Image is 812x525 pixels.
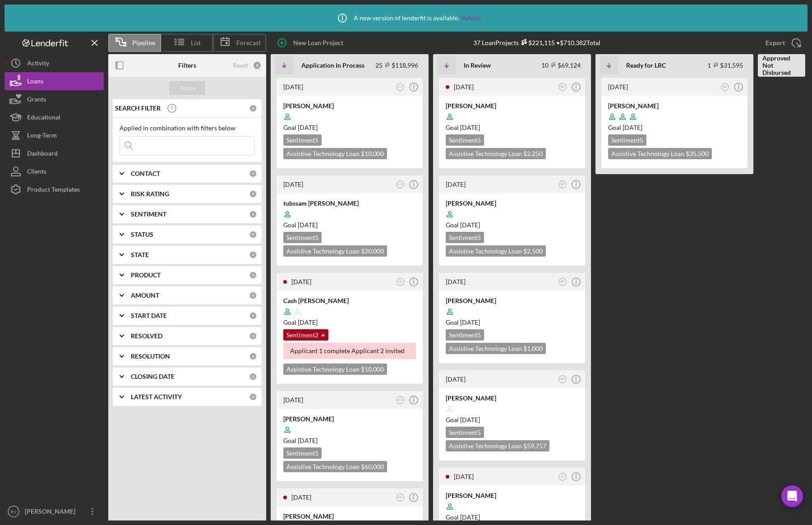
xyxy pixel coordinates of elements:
[249,373,257,381] div: 0
[460,416,480,424] time: 10/15/2025
[275,390,424,483] a: [DATE]KG[PERSON_NAME]Goal [DATE]Sentiment5Assistive Technology Loan $60,000
[131,353,170,360] b: RESOLUTION
[719,81,731,93] button: MF
[361,150,384,157] span: $10,000
[5,162,104,180] button: Clients
[249,251,257,259] div: 0
[446,343,546,354] div: Assistive Technology Loan
[723,85,727,88] text: MF
[361,247,384,255] span: $20,000
[283,180,303,188] time: 2025-09-16 23:00
[23,502,81,523] div: [PERSON_NAME]
[283,221,318,229] span: Goal
[398,280,402,283] text: NG
[27,90,46,111] div: Grants
[460,318,480,326] time: 10/08/2025
[686,150,709,157] span: $35,500
[5,144,104,162] button: Dashboard
[361,463,384,470] span: $60,000
[131,251,149,258] b: STATE
[27,180,80,201] div: Product Templates
[560,378,564,381] text: MF
[293,34,343,52] div: New Loan Project
[394,179,406,191] button: KG
[283,296,416,305] div: Cash [PERSON_NAME]
[298,318,318,326] time: 10/16/2025
[523,247,543,255] span: $2,500
[523,442,546,450] span: $59,757
[446,329,484,341] div: Sentiment 5
[131,231,153,238] b: STATUS
[446,318,480,326] span: Goal
[249,271,257,279] div: 0
[249,393,257,401] div: 0
[446,427,484,438] div: Sentiment 5
[5,502,104,520] button: EV[PERSON_NAME]
[283,396,303,404] time: 2025-09-15 03:53
[394,81,406,93] button: KG
[446,134,484,146] div: Sentiment 5
[27,126,57,147] div: Long-Term
[283,101,416,111] div: [PERSON_NAME]
[283,447,322,459] div: Sentiment 5
[283,329,328,341] div: Sentiment 2
[249,104,257,112] div: 0
[179,81,196,95] div: Apply
[781,485,803,507] div: Open Intercom Messenger
[460,513,480,521] time: 10/15/2025
[446,513,480,521] span: Goal
[523,150,543,157] span: $2,250
[446,245,546,257] div: Assistive Technology Loan
[608,124,642,131] span: Goal
[249,230,257,239] div: 0
[5,126,104,144] button: Long-Term
[283,437,318,444] span: Goal
[560,183,564,186] text: MF
[398,183,402,186] text: KG
[446,440,549,451] div: Assistive Technology Loan
[446,375,466,383] time: 2025-09-15 16:21
[519,39,555,46] div: $221,115
[446,148,546,159] div: Assistive Technology Loan
[120,124,255,132] div: Applied in combination with filters below
[191,39,201,46] span: List
[626,62,666,69] b: Ready for LRC
[446,124,480,131] span: Goal
[283,134,322,146] div: Sentiment 5
[5,54,104,72] button: Activity
[27,54,49,74] div: Activity
[560,280,564,283] text: MF
[178,62,196,69] b: Filters
[446,221,480,229] span: Goal
[233,62,248,69] div: Reset
[283,318,318,326] span: Goal
[398,85,402,88] text: KG
[460,124,480,131] time: 10/03/2025
[446,296,578,305] div: [PERSON_NAME]
[541,61,581,69] div: 10 $69,124
[27,144,58,165] div: Dashboard
[298,437,318,444] time: 10/15/2025
[275,272,424,385] a: [DATE]NGCash [PERSON_NAME]Goal [DATE]Sentiment2Applicant 1 complete Applicant 2 invitedAssistive ...
[249,210,257,218] div: 0
[394,492,406,504] button: NG
[253,61,262,70] div: 0
[461,14,481,22] a: Reload
[557,276,569,288] button: MF
[236,39,261,46] span: Forecast
[249,170,257,178] div: 0
[291,278,311,286] time: 2025-09-16 00:06
[608,148,712,159] div: Assistive Technology Loan
[557,471,569,483] button: FC
[283,512,416,521] div: [PERSON_NAME]
[5,180,104,198] button: Product Templates
[283,83,303,91] time: 2025-09-17 10:09
[249,312,257,320] div: 0
[5,90,104,108] a: Grants
[283,124,318,131] span: Goal
[446,101,578,111] div: [PERSON_NAME]
[271,34,352,52] button: New Loan Project
[298,221,318,229] time: 10/16/2025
